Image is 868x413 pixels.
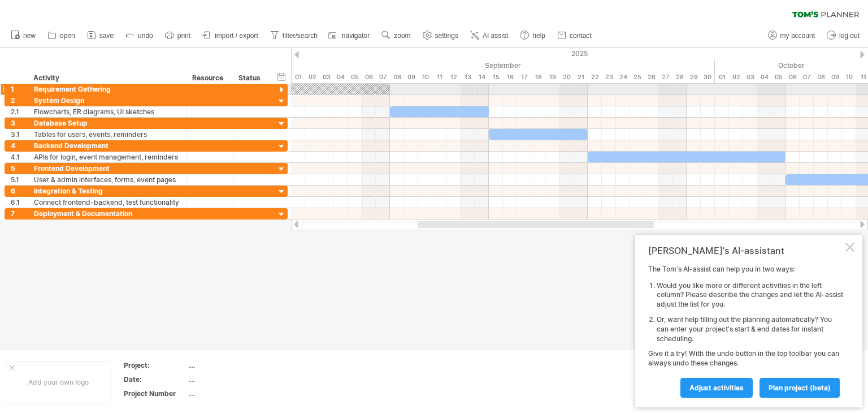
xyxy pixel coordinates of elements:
[842,71,856,83] div: Friday, 10 October 2025
[420,28,462,43] a: settings
[489,71,503,83] div: Monday, 15 September 2025
[824,28,863,43] a: log out
[215,32,258,40] span: import / export
[800,71,814,83] div: Tuesday, 7 October 2025
[11,84,28,94] div: 1
[630,71,644,83] div: Thursday, 25 September 2025
[503,71,517,83] div: Tuesday, 16 September 2025
[34,140,181,151] div: Backend Development
[839,32,860,40] span: log out
[446,71,461,83] div: Friday, 12 September 2025
[517,28,549,43] a: help
[267,28,321,43] a: filter/search
[34,174,181,185] div: User & admin interfaces, forms, event pages
[658,71,672,83] div: Saturday, 27 September 2025
[291,59,715,71] div: September 2025
[283,32,318,40] span: filter/search
[192,72,227,84] div: Resource
[11,197,28,208] div: 6.1
[11,95,28,106] div: 2
[188,389,283,398] div: ....
[11,118,28,128] div: 3
[34,197,181,208] div: Connect frontend-backend, test functionality
[34,118,181,128] div: Database Setup
[34,152,181,162] div: APIs for login, event management, reminders
[769,384,831,392] span: plan project (beta)
[689,384,744,392] span: Adjust activities
[162,28,194,43] a: print
[554,28,595,43] a: contact
[657,315,843,343] li: Or, want help filling out the planning automatically? You can enter your project's start & end da...
[123,28,157,43] a: undo
[188,375,283,384] div: ....
[672,71,687,83] div: Sunday, 28 September 2025
[342,32,370,40] span: navigator
[362,71,376,83] div: Saturday, 6 September 2025
[124,375,186,384] div: Date:
[177,32,190,40] span: print
[404,71,418,83] div: Tuesday, 9 September 2025
[348,71,362,83] div: Friday, 5 September 2025
[11,186,28,196] div: 6
[574,71,588,83] div: Sunday, 21 September 2025
[34,129,181,140] div: Tables for users, events, reminders
[11,163,28,174] div: 5
[545,71,559,83] div: Friday, 19 September 2025
[84,28,117,43] a: save
[644,71,658,83] div: Friday, 26 September 2025
[483,32,508,40] span: AI assist
[828,71,842,83] div: Thursday, 9 October 2025
[291,71,305,83] div: Monday, 1 September 2025
[729,71,743,83] div: Thursday, 2 October 2025
[418,71,432,83] div: Wednesday, 10 September 2025
[785,71,800,83] div: Monday, 6 October 2025
[687,71,701,83] div: Monday, 29 September 2025
[648,245,843,256] div: [PERSON_NAME]'s AI-assistant
[34,208,181,219] div: Deployment & Documentation
[771,71,785,83] div: Sunday, 5 October 2025
[6,361,111,403] div: Add your own logo
[588,71,602,83] div: Monday, 22 September 2025
[34,163,181,174] div: Frontend Development
[238,72,263,84] div: Status
[327,28,373,43] a: navigator
[701,71,715,83] div: Tuesday, 30 September 2025
[765,28,818,43] a: my account
[475,71,489,83] div: Sunday, 14 September 2025
[759,378,840,398] a: plan project (beta)
[8,28,39,43] a: new
[188,360,283,370] div: ....
[124,389,186,398] div: Project Number
[616,71,630,83] div: Wednesday, 24 September 2025
[99,32,114,40] span: save
[379,28,414,43] a: zoom
[319,71,333,83] div: Wednesday, 3 September 2025
[34,95,181,106] div: System Design
[780,32,815,40] span: my account
[11,140,28,151] div: 4
[11,129,28,140] div: 3.1
[461,71,475,83] div: Saturday, 13 September 2025
[23,32,36,40] span: new
[432,71,446,83] div: Thursday, 11 September 2025
[45,28,79,43] a: open
[305,71,319,83] div: Tuesday, 2 September 2025
[390,71,404,83] div: Monday, 8 September 2025
[602,71,616,83] div: Tuesday, 23 September 2025
[532,32,545,40] span: help
[33,72,180,84] div: Activity
[34,84,181,94] div: Requirement Gathering
[648,265,843,397] div: The Tom's AI-assist can help you in two ways: Give it a try! With the undo button in the top tool...
[743,71,757,83] div: Friday, 3 October 2025
[34,186,181,196] div: Integration & Testing
[11,106,28,117] div: 2.1
[394,32,410,40] span: zoom
[333,71,348,83] div: Thursday, 4 September 2025
[517,71,531,83] div: Wednesday, 17 September 2025
[138,32,153,40] span: undo
[124,360,186,370] div: Project:
[570,32,592,40] span: contact
[11,152,28,162] div: 4.1
[199,28,262,43] a: import / export
[715,71,729,83] div: Wednesday, 1 October 2025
